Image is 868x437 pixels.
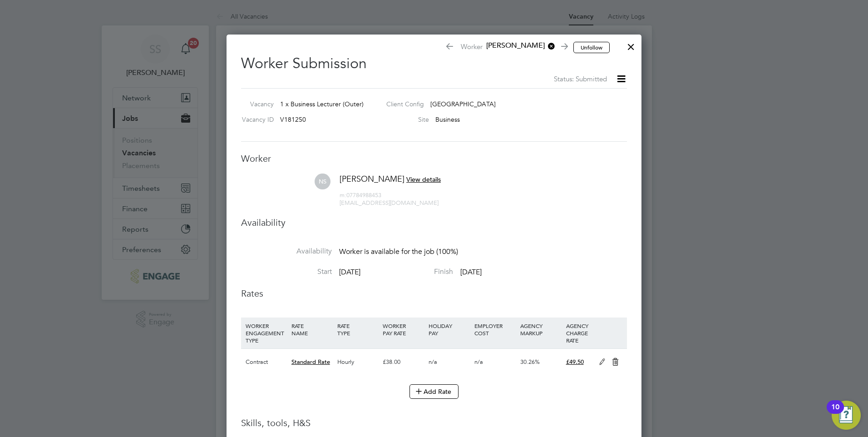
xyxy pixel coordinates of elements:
span: V181250 [280,115,306,124]
div: RATE NAME [289,318,335,341]
h3: Worker [241,153,627,164]
label: Vacancy [237,100,274,108]
div: WORKER ENGAGEMENT TYPE [243,318,289,348]
h2: Worker Submission [241,47,627,84]
span: Standard Rate [291,358,330,366]
label: Vacancy ID [237,115,274,124]
span: £49.50 [566,358,584,366]
button: Unfollow [573,42,610,54]
span: 07784988453 [340,191,381,199]
span: Status: Submitted [554,74,607,83]
label: Client Config [379,100,424,108]
div: 10 [831,407,839,419]
div: AGENCY CHARGE RATE [564,318,594,348]
span: m: [340,191,346,199]
span: [EMAIL_ADDRESS][DOMAIN_NAME] [340,199,439,207]
button: Open Resource Center, 10 new notifications [832,401,861,430]
span: [PERSON_NAME] [483,41,555,51]
label: Availability [241,247,332,256]
div: AGENCY MARKUP [518,318,564,341]
span: NS [315,174,330,189]
span: n/a [474,358,483,366]
span: Worker [445,41,567,54]
div: WORKER PAY RATE [380,318,426,341]
div: £38.00 [380,349,426,375]
span: [PERSON_NAME] [340,174,404,184]
span: n/a [429,358,437,366]
div: Hourly [335,349,381,375]
label: Start [241,267,332,277]
span: Worker is available for the job (100%) [339,247,458,256]
h3: Rates [241,288,627,299]
div: Contract [243,349,289,375]
h3: Availability [241,217,627,228]
div: RATE TYPE [335,318,381,341]
span: View details [406,175,441,184]
span: [GEOGRAPHIC_DATA] [430,100,496,108]
span: 30.26% [520,358,540,366]
span: Business [435,115,460,124]
span: 1 x Business Lecturer (Outer) [280,100,364,108]
label: Finish [362,267,453,277]
span: [DATE] [460,268,482,277]
label: Site [379,115,429,124]
div: HOLIDAY PAY [426,318,472,341]
span: [DATE] [339,268,360,277]
button: Add Rate [409,384,459,399]
h3: Skills, tools, H&S [241,417,627,429]
div: EMPLOYER COST [472,318,518,341]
